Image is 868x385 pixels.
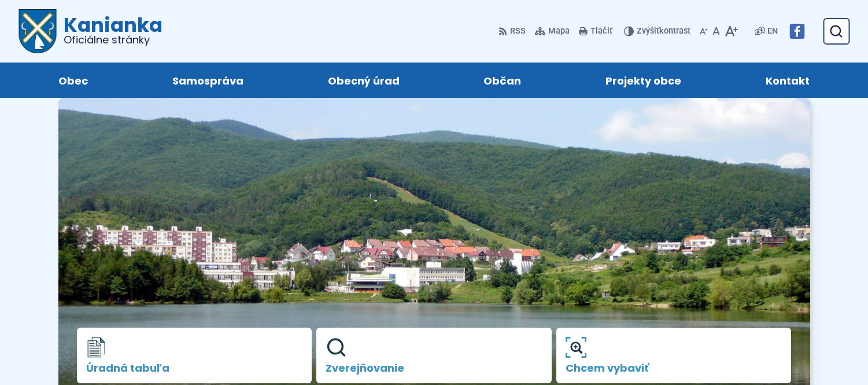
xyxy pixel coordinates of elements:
[590,27,612,36] span: Tlačiť
[326,362,542,374] span: Zverejňovanie
[722,19,740,43] button: Zväčšiť veľkosť písma
[172,63,243,98] span: Samospráva
[64,35,162,45] span: Oficiálne stránky
[57,15,162,45] h1: Kanianka
[765,24,780,38] a: EN
[19,9,57,53] img: Prejsť na domovskú stránku
[710,19,722,43] button: Nastaviť pôvodnú veľkosť písma
[735,63,840,98] a: Kontakt
[577,19,615,43] button: Tlačiť
[316,328,552,383] a: Zverejňovanie
[637,26,659,36] span: Zvýšiť
[533,19,572,43] a: Mapa
[297,63,430,98] a: Obecný úrad
[77,328,312,383] a: Úradná tabuľa
[142,63,274,98] a: Samospráva
[86,362,303,374] span: Úradná tabuľa
[28,63,119,98] a: Obec
[767,24,778,38] span: EN
[58,63,88,98] span: Obec
[605,63,681,98] span: Projekty obce
[453,63,552,98] a: Občan
[566,362,782,374] span: Chcem vybaviť
[697,19,710,43] button: Zmenšiť veľkosť písma
[556,328,792,383] a: Chcem vybaviť
[789,24,804,39] img: Prejsť na Facebook stránku
[510,24,526,38] span: RSS
[575,63,712,98] a: Projekty obce
[328,63,400,98] span: Obecný úrad
[19,9,162,53] a: Logo Kanianka, prejsť na domovskú stránku.
[498,19,528,43] a: RSS
[548,24,570,38] span: Mapa
[483,63,521,98] span: Občan
[637,27,690,36] span: kontrast
[766,63,810,98] span: Kontakt
[624,19,693,43] button: Zvýšiťkontrast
